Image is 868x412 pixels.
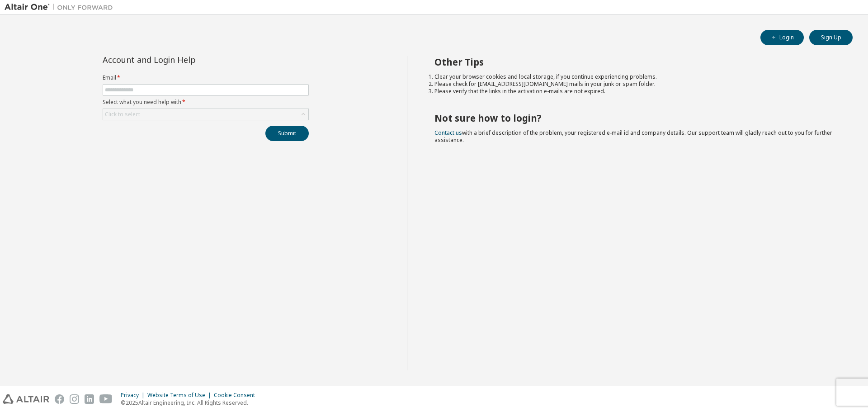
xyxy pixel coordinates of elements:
li: Clear your browser cookies and local storage, if you continue experiencing problems. [434,73,837,81]
h2: Not sure how to login? [434,112,837,124]
a: Contact us [434,129,462,137]
img: Altair One [5,3,118,12]
img: linkedin.svg [85,394,94,404]
button: Login [760,30,804,45]
p: © 2025 Altair Engineering, Inc. All Rights Reserved. [121,399,260,407]
div: Click to select [103,109,308,120]
img: facebook.svg [55,394,64,404]
div: Account and Login Help [103,56,268,63]
label: Email [103,74,309,81]
img: altair_logo.svg [3,394,49,404]
img: youtube.svg [99,394,113,404]
img: instagram.svg [70,394,79,404]
span: with a brief description of the problem, your registered e-mail id and company details. Our suppo... [434,129,832,144]
div: Website Terms of Use [147,392,214,399]
div: Cookie Consent [214,392,260,399]
h2: Other Tips [434,56,837,68]
div: Privacy [121,392,147,399]
label: Select what you need help with [103,99,309,106]
div: Click to select [105,111,140,118]
li: Please check for [EMAIL_ADDRESS][DOMAIN_NAME] mails in your junk or spam folder. [434,81,837,88]
button: Submit [265,126,309,141]
li: Please verify that the links in the activation e-mails are not expired. [434,88,837,95]
button: Sign Up [809,30,853,45]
